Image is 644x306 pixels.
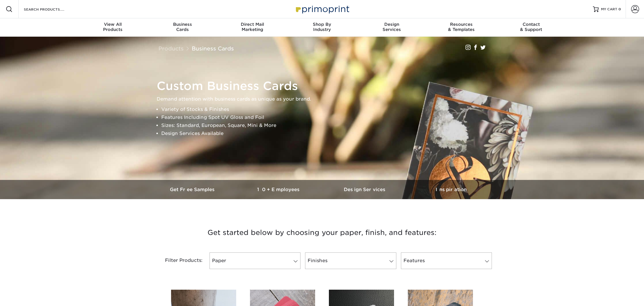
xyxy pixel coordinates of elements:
[322,180,408,199] a: Design Services
[408,180,494,199] a: Inspiration
[496,18,566,37] a: Contact& Support
[426,22,496,32] div: & Templates
[157,79,492,93] h1: Custom Business Cards
[218,18,287,37] a: Direct MailMarketing
[78,22,148,27] span: View All
[496,22,566,27] span: Contact
[161,113,492,121] li: Features Including Spot UV Gloss and Foil
[161,130,492,138] li: Design Services Available
[148,22,218,27] span: Business
[236,187,322,192] h3: 10+ Employees
[218,22,287,32] div: Marketing
[236,180,322,199] a: 10+ Employees
[618,7,621,11] span: 0
[357,22,426,32] div: Services
[426,18,496,37] a: Resources& Templates
[322,187,408,192] h3: Design Services
[357,18,426,37] a: DesignServices
[287,18,357,37] a: Shop ByIndustry
[148,22,218,32] div: Cards
[161,105,492,113] li: Variety of Stocks & Finishes
[154,220,490,246] h3: Get started below by choosing your paper, finish, and features:
[401,252,492,269] a: Features
[161,121,492,130] li: Sizes: Standard, European, Square, Mini & More
[150,187,236,192] h3: Get Free Samples
[78,18,148,37] a: View AllProducts
[287,22,357,32] div: Industry
[150,252,207,269] div: Filter Products:
[601,7,617,12] span: MY CART
[23,6,79,13] input: SEARCH PRODUCTS.....
[357,22,426,27] span: Design
[157,95,492,103] p: Demand attention with business cards as unique as your brand.
[218,22,287,27] span: Direct Mail
[78,22,148,32] div: Products
[293,3,351,15] img: Primoprint
[158,45,184,52] a: Products
[148,18,218,37] a: BusinessCards
[305,252,396,269] a: Finishes
[150,180,236,199] a: Get Free Samples
[192,45,234,52] a: Business Cards
[496,22,566,32] div: & Support
[426,22,496,27] span: Resources
[408,187,494,192] h3: Inspiration
[287,22,357,27] span: Shop By
[210,252,300,269] a: Paper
